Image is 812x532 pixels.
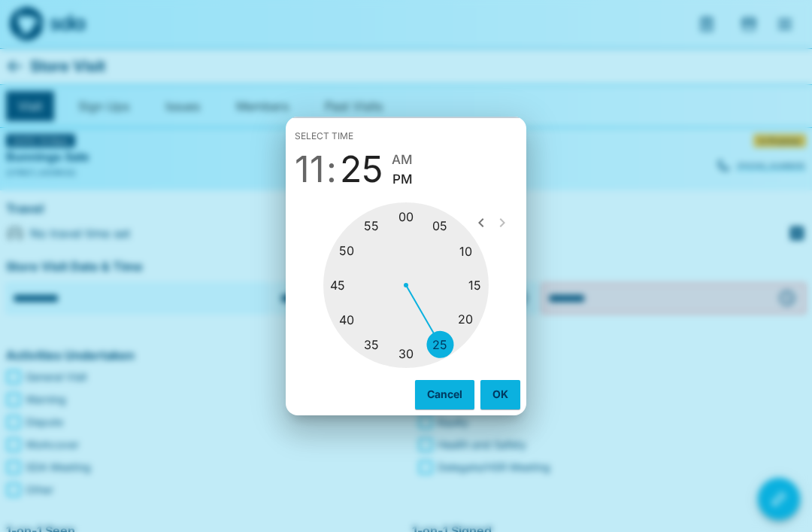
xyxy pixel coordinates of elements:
button: 11 [295,148,325,190]
button: open previous view [466,208,496,238]
button: Cancel [415,380,474,409]
button: PM [392,169,413,190]
span: Select time [295,124,353,148]
span: : [326,148,337,190]
button: AM [392,150,413,170]
span: PM [392,169,413,190]
button: OK [480,380,520,409]
button: 25 [340,148,383,190]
